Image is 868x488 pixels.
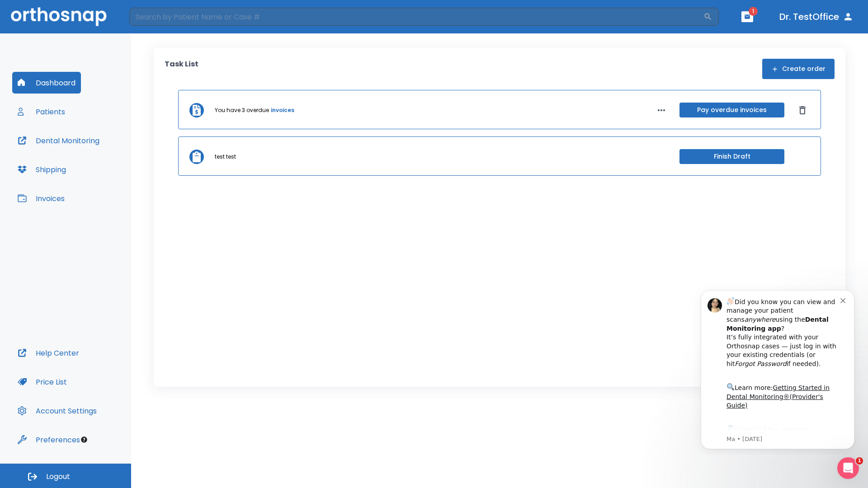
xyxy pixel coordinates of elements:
[215,106,269,114] p: You have 3 overdue
[12,159,71,180] button: Shipping
[12,72,81,94] button: Dashboard
[12,188,70,209] button: Invoices
[39,144,120,160] a: App Store
[837,457,859,479] iframe: Intercom live chat
[215,153,236,161] p: test test
[749,7,758,16] span: 1
[129,8,703,26] input: Search by Patient Name or Case #
[12,130,105,151] button: Dental Monitoring
[39,142,153,188] div: Download the app: | ​ Let us know if you need help getting started!
[776,9,857,25] button: Dr. TestOffice
[795,103,810,117] button: Dismiss
[46,472,70,482] span: Logout
[39,153,153,161] p: Message from Ma, sent 6w ago
[11,7,107,26] img: Orthosnap
[12,429,85,450] button: Preferences
[12,342,85,364] button: Help Center
[762,59,835,79] button: Create order
[856,457,863,465] span: 1
[153,14,160,21] button: Dismiss notification
[687,282,868,455] iframe: Intercom notifications message
[271,106,294,114] a: invoices
[80,436,88,444] div: Tooltip anchor
[12,101,71,122] button: Patients
[165,59,198,79] p: Task List
[12,371,72,393] button: Price List
[679,149,784,164] button: Finish Draft
[12,400,102,422] button: Account Settings
[679,103,784,117] button: Pay overdue invoices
